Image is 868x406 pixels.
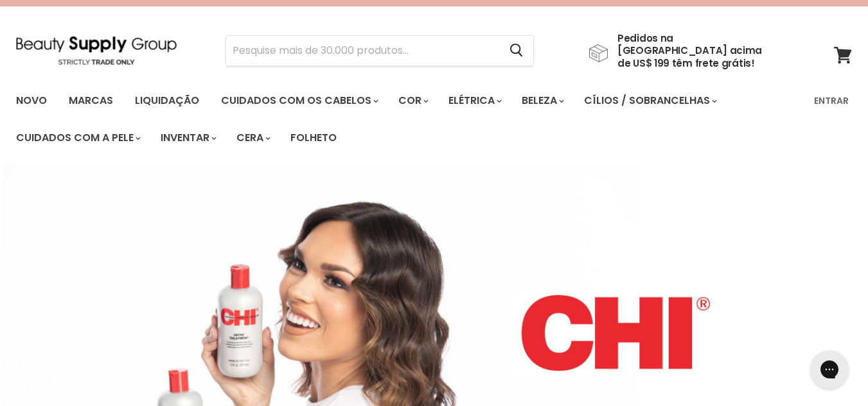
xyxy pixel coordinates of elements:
[211,87,386,114] a: Cuidados com os cabelos
[804,346,855,393] iframe: Mensageiro de chat ao vivo do Gorgias
[227,124,278,151] a: Cera
[522,93,557,108] font: Beleza
[226,36,499,65] input: Procurar
[135,93,199,108] font: Liquidação
[617,31,762,70] font: Pedidos na [GEOGRAPHIC_DATA] acima de US$ 199 têm frete grátis!
[221,93,371,108] font: Cuidados com os cabelos
[281,124,346,151] a: Folheto
[16,93,47,108] font: Novo
[806,87,856,114] a: Entrar
[161,130,209,145] font: Inventar
[389,87,436,114] a: Cor
[6,124,148,151] a: Cuidados com a pele
[125,87,209,114] a: Liquidação
[512,87,572,114] a: Beleza
[6,87,57,114] a: Novo
[574,87,725,114] a: Cílios / Sobrancelhas
[16,130,134,145] font: Cuidados com a pele
[398,93,421,108] font: Cor
[69,93,113,108] font: Marcas
[59,87,123,114] a: Marcas
[814,94,849,107] font: Entrar
[439,87,509,114] a: Elétrica
[584,93,710,108] font: Cílios / Sobrancelhas
[448,93,495,108] font: Elétrica
[236,130,263,145] font: Cera
[499,36,533,65] button: Procurar
[151,124,224,151] a: Inventar
[226,35,534,66] form: Produto
[290,130,337,145] font: Folheto
[6,82,806,156] ul: Menu principal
